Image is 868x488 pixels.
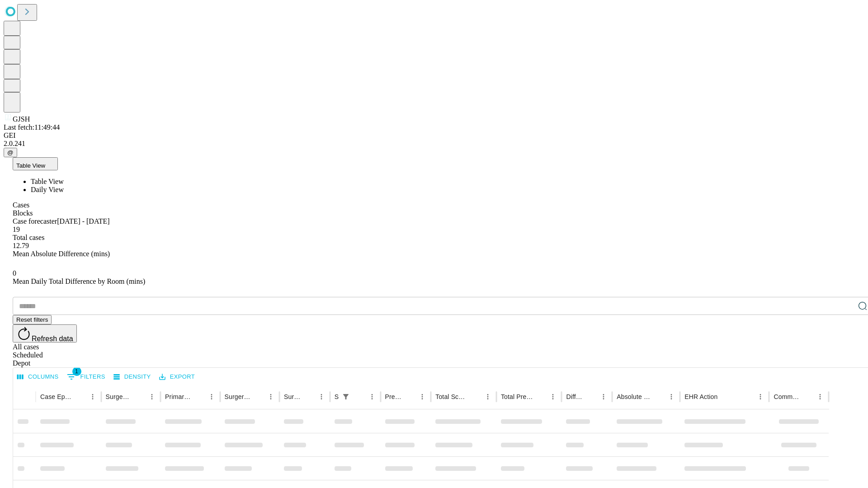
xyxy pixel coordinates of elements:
button: Sort [302,390,315,403]
div: Total Scheduled Duration [435,393,468,400]
button: Menu [665,390,678,403]
button: Table View [13,157,58,170]
span: Total cases [13,234,44,241]
button: Sort [403,390,416,403]
button: Show filters [340,390,352,403]
div: Predicted In Room Duration [385,393,403,400]
button: Menu [146,390,158,403]
span: Daily View [31,186,64,193]
button: Sort [801,390,814,403]
div: Difference [566,393,584,400]
span: Last fetch: 11:49:44 [4,123,60,131]
div: 2.0.241 [4,140,864,148]
span: @ [7,149,14,156]
div: 1 active filter [340,390,352,403]
button: Reset filters [13,315,52,324]
span: GJSH [13,115,30,123]
button: Sort [469,390,481,403]
button: Export [157,370,197,384]
button: Menu [754,390,767,403]
div: GEI [4,131,864,140]
span: Mean Absolute Difference (mins) [13,250,110,258]
span: Table View [31,178,64,185]
span: Refresh data [32,335,73,343]
button: Sort [252,390,264,403]
button: Sort [585,390,597,403]
div: Absolute Difference [617,393,651,400]
button: Refresh data [13,324,77,343]
button: Select columns [15,370,61,384]
button: Sort [534,390,547,403]
button: Show filters [65,370,108,384]
button: Menu [597,390,610,403]
span: 12.79 [13,242,29,249]
button: Sort [652,390,665,403]
button: Menu [366,390,378,403]
div: Primary Service [165,393,191,400]
button: Menu [416,390,429,403]
button: @ [4,148,17,157]
button: Sort [74,390,86,403]
div: Case Epic Id [40,393,73,400]
button: Sort [133,390,146,403]
button: Sort [353,390,366,403]
div: Scheduled In Room Duration [335,393,339,400]
button: Menu [205,390,218,403]
button: Menu [315,390,328,403]
div: Surgery Date [284,393,302,400]
div: EHR Action [684,393,717,400]
span: [DATE] - [DATE] [57,217,109,225]
button: Menu [547,390,559,403]
span: 0 [13,269,16,277]
div: Comments [774,393,800,400]
div: Total Predicted Duration [501,393,533,400]
button: Menu [86,390,99,403]
span: 19 [13,225,20,233]
button: Sort [193,390,205,403]
button: Sort [718,390,731,403]
span: 1 [72,367,81,376]
div: Surgery Name [225,393,251,400]
button: Menu [481,390,494,403]
span: Reset filters [16,316,48,323]
span: Case forecaster [13,217,57,225]
button: Density [111,370,153,384]
button: Menu [814,390,826,403]
div: Surgeon Name [106,393,132,400]
span: Table View [16,162,45,169]
span: Mean Daily Total Difference by Room (mins) [13,277,145,285]
button: Menu [264,390,277,403]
